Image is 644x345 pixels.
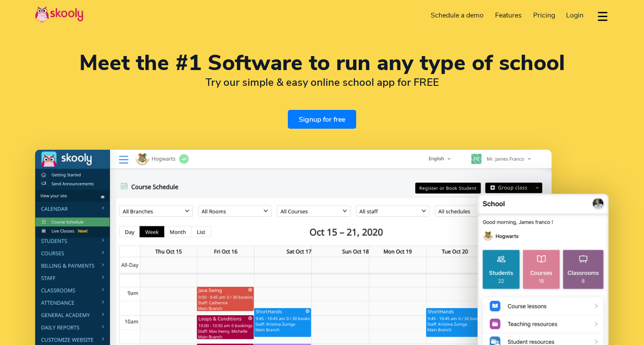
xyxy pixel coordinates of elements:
a: Login [560,8,589,22]
img: Skooly [35,6,83,23]
span: Pricing [533,11,555,20]
a: Schedule a demo [425,8,490,22]
h2: Try our simple & easy online school app for FREE [35,76,609,89]
a: Signup for free [288,110,356,129]
h1: Meet the #1 Software to run any type of school [35,53,609,74]
span: Login [566,11,584,20]
a: Pricing [527,8,561,22]
button: dropdown menu [596,6,609,26]
a: Features [489,8,527,22]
